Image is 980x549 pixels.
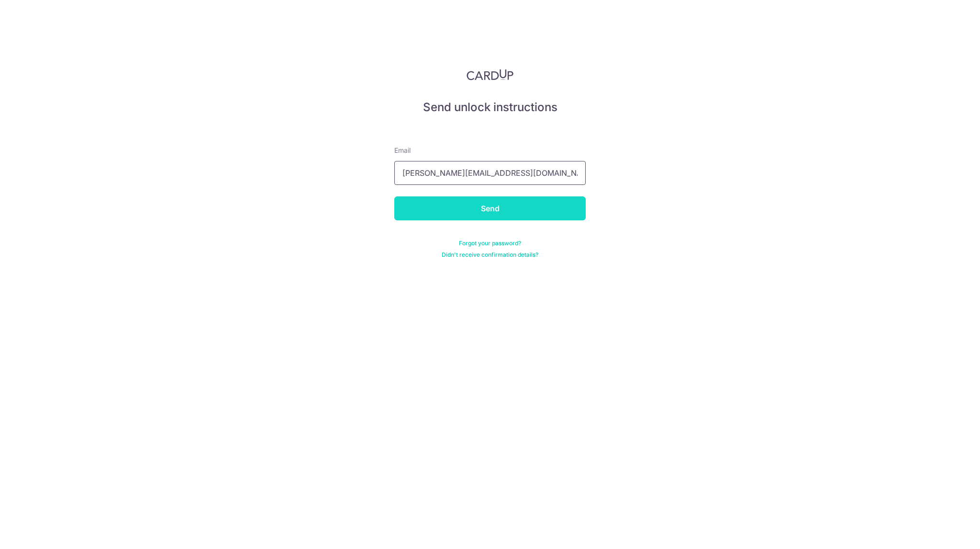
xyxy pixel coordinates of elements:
input: Send [394,196,586,220]
input: Enter your Email [394,161,586,185]
h5: Send unlock instructions [394,100,586,115]
a: Forgot your password? [459,240,521,247]
span: translation missing: en.devise.label.Email [394,146,411,154]
a: Didn't receive confirmation details? [442,251,538,259]
img: CardUp Logo [467,69,513,80]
